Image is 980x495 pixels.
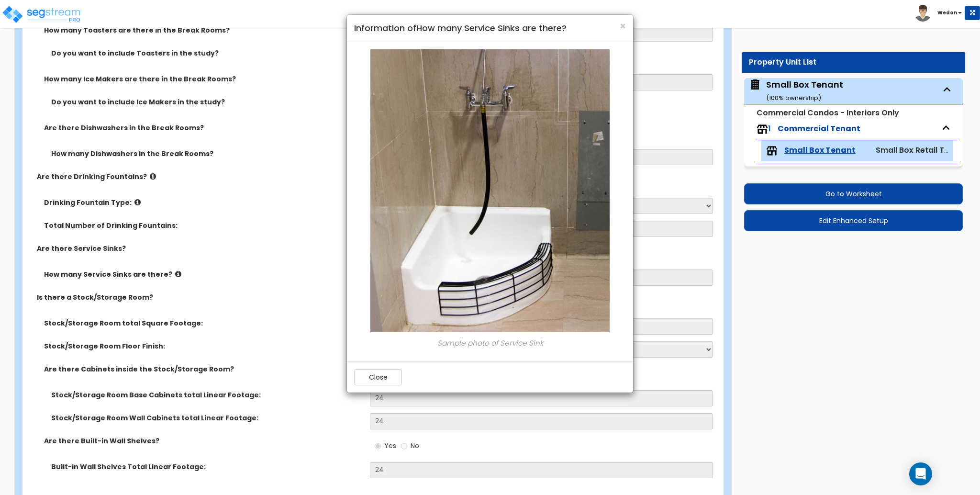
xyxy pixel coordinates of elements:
[370,49,610,332] img: 170.JPG
[354,369,402,385] button: Close
[620,19,626,33] span: ×
[437,338,543,348] em: Sample photo of Service Sink
[354,22,626,34] h4: Information of How many Service Sinks are there?
[909,462,932,485] div: Open Intercom Messenger
[620,21,626,31] button: Close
